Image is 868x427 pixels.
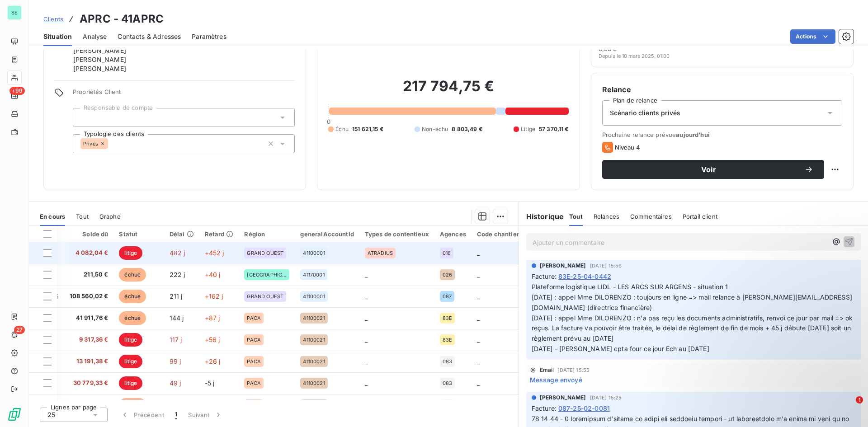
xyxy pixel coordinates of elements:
[205,357,221,365] span: +26 j
[70,249,108,258] span: 4 082,04 €
[115,405,170,424] button: Précédent
[247,337,261,343] span: PACA
[70,270,108,279] span: 211,50 €
[594,213,619,220] span: Relances
[440,230,466,238] div: Agences
[530,375,582,385] span: Message envoyé
[422,125,448,133] span: Non-échu
[73,88,295,101] span: Propriétés Client
[9,87,25,95] span: +99
[613,166,804,173] span: Voir
[477,271,480,278] span: _
[119,311,146,325] span: échue
[170,314,184,322] span: 144 j
[532,404,557,413] span: Facture :
[119,398,146,412] span: échue
[683,213,717,220] span: Portail client
[443,337,452,343] span: 83E
[192,32,226,41] span: Paramètres
[170,271,185,278] span: 222 j
[205,249,224,257] span: +452 j
[73,46,126,55] span: [PERSON_NAME]
[602,160,824,179] button: Voir
[170,357,181,365] span: 99 j
[119,290,146,303] span: échue
[365,379,368,387] span: _
[327,118,330,125] span: 0
[590,395,622,400] span: [DATE] 15:25
[175,410,177,419] span: 1
[519,211,564,222] h6: Historique
[300,230,354,238] div: generalAccountId
[602,131,842,138] span: Prochaine relance prévue
[70,379,108,388] span: 30 779,33 €
[615,144,640,151] span: Niveau 4
[119,230,158,238] div: Statut
[119,246,142,260] span: litige
[73,64,126,73] span: [PERSON_NAME]
[47,410,55,419] span: 25
[532,283,855,352] span: Plateforme logistique LIDL - LES ARCS SUR ARGENS - situation 1 [DATE] : appel Mme DILORENZO : tou...
[170,379,181,387] span: 49 j
[70,335,108,344] span: 9 317,36 €
[303,359,325,364] span: 41100021
[687,339,868,403] iframe: Intercom notifications message
[7,407,22,422] img: Logo LeanPay
[443,315,452,321] span: 83E
[610,108,680,117] span: Scénario clients privés
[557,367,590,373] span: [DATE] 15:55
[443,272,452,277] span: 026
[303,272,324,277] span: 41170001
[205,271,221,278] span: +40 j
[590,263,622,268] span: [DATE] 15:56
[790,29,835,44] button: Actions
[170,336,182,343] span: 117 j
[43,32,72,41] span: Situation
[477,357,480,365] span: _
[99,213,121,220] span: Graphe
[247,272,287,277] span: [GEOGRAPHIC_DATA]
[602,84,842,95] h6: Relance
[856,396,863,404] span: 1
[205,292,223,300] span: +162 j
[70,314,108,323] span: 41 911,76 €
[540,262,586,270] span: [PERSON_NAME]
[335,125,349,133] span: Échu
[477,314,480,322] span: _
[676,131,710,138] span: aujourd’hui
[80,113,88,122] input: Ajouter une valeur
[569,213,583,220] span: Tout
[170,230,194,238] div: Délai
[365,292,368,300] span: _
[83,141,98,146] span: Privés
[352,125,383,133] span: 151 621,15 €
[328,77,568,104] h2: 217 794,75 €
[119,355,142,368] span: litige
[540,394,586,402] span: [PERSON_NAME]
[477,249,480,257] span: _
[170,292,183,300] span: 211 j
[119,268,146,282] span: échue
[477,336,480,343] span: _
[183,405,228,424] button: Suivant
[365,314,368,322] span: _
[303,337,325,343] span: 41100021
[247,359,261,364] span: PACA
[73,55,126,64] span: [PERSON_NAME]
[599,53,670,59] span: Depuis le 10 mars 2025, 01:00
[532,272,557,281] span: Facture :
[108,140,115,148] input: Ajouter une valeur
[443,250,451,256] span: 016
[119,376,142,390] span: litige
[477,379,480,387] span: _
[205,230,234,238] div: Retard
[76,213,89,220] span: Tout
[443,294,452,299] span: 087
[837,396,859,418] iframe: Intercom live chat
[558,404,610,413] span: 087-25-02-0081
[205,379,215,387] span: -5 j
[7,5,22,20] div: SE
[452,125,482,133] span: 8 803,49 €
[247,294,283,299] span: GRAND OUEST
[247,380,261,386] span: PACA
